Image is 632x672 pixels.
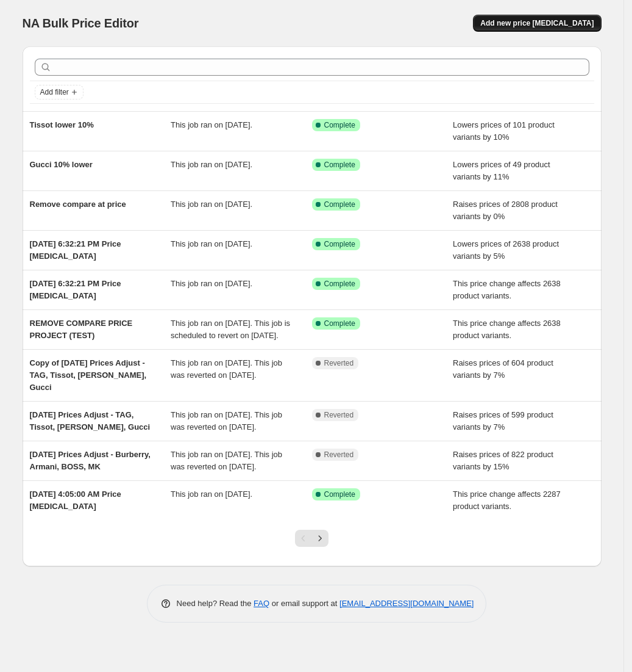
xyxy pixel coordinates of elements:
[177,599,254,608] span: Need help? Read the
[324,120,355,130] span: Complete
[30,410,151,432] span: [DATE] Prices Adjust - TAG, Tissot, [PERSON_NAME], Gucci
[324,490,355,499] span: Complete
[453,450,553,471] span: Raises prices of 822 product variants by 15%
[171,358,282,380] span: This job ran on [DATE]. This job was reverted on [DATE].
[473,15,601,32] button: Add new price [MEDICAL_DATA]
[171,239,252,248] span: This job ran on [DATE].
[23,16,139,30] span: NA Bulk Price Editor
[295,530,328,547] nav: Pagination
[324,160,355,170] span: Complete
[311,530,328,547] button: Next
[453,410,553,432] span: Raises prices of 599 product variants by 7%
[453,490,561,511] span: This price change affects 2287 product variants.
[339,599,474,608] a: [EMAIL_ADDRESS][DOMAIN_NAME]
[480,18,594,28] span: Add new price [MEDICAL_DATA]
[269,599,339,608] span: or email support at
[324,358,354,368] span: Reverted
[30,120,94,129] span: Tissot lower 10%
[453,279,561,300] span: This price change affects 2638 product variants.
[453,160,550,181] span: Lowers prices of 49 product variants by 11%
[324,450,354,460] span: Reverted
[453,319,561,340] span: This price change affects 2638 product variants.
[30,358,147,392] span: Copy of [DATE] Prices Adjust - TAG, Tissot, [PERSON_NAME], Gucci
[324,200,355,209] span: Complete
[324,279,355,289] span: Complete
[30,279,121,300] span: [DATE] 6:32:21 PM Price [MEDICAL_DATA]
[30,160,93,169] span: Gucci 10% lower
[30,450,151,471] span: [DATE] Prices Adjust - Burberry, Armani, BOSS, MK
[324,410,354,420] span: Reverted
[171,160,252,169] span: This job ran on [DATE].
[171,120,252,129] span: This job ran on [DATE].
[30,200,126,209] span: Remove compare at price
[40,87,69,97] span: Add filter
[453,120,555,142] span: Lowers prices of 101 product variants by 10%
[30,490,121,511] span: [DATE] 4:05:00 AM Price [MEDICAL_DATA]
[254,599,269,608] a: FAQ
[30,239,121,261] span: [DATE] 6:32:21 PM Price [MEDICAL_DATA]
[324,319,355,328] span: Complete
[35,85,83,99] button: Add filter
[171,490,252,499] span: This job ran on [DATE].
[171,319,290,340] span: This job ran on [DATE]. This job is scheduled to revert on [DATE].
[171,410,282,432] span: This job ran on [DATE]. This job was reverted on [DATE].
[171,450,282,471] span: This job ran on [DATE]. This job was reverted on [DATE].
[30,319,133,340] span: REMOVE COMPARE PRICE PROJECT (TEST)
[453,239,559,261] span: Lowers prices of 2638 product variants by 5%
[324,239,355,249] span: Complete
[453,358,553,380] span: Raises prices of 604 product variants by 7%
[453,200,558,221] span: Raises prices of 2808 product variants by 0%
[171,200,252,209] span: This job ran on [DATE].
[171,279,252,288] span: This job ran on [DATE].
